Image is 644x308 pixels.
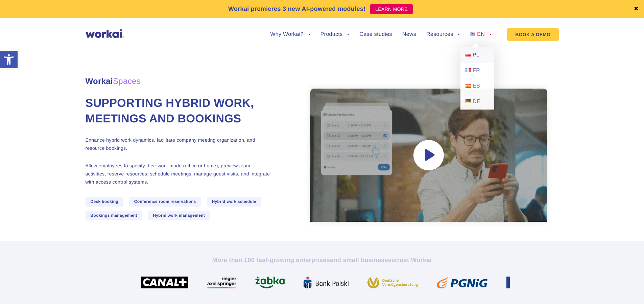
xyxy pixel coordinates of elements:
[460,78,494,94] a: ES
[460,63,494,78] a: FR
[320,32,350,37] a: Products
[507,28,558,41] a: BOOK A DEMO
[460,47,494,63] a: PL
[135,256,510,264] h2: More than 100 fast-growing enterprises trust Workai
[634,6,639,12] a: ✖
[113,77,141,86] em: Spaces
[473,99,480,104] span: DE
[370,4,413,14] a: LEARN MORE
[228,4,366,14] p: Workai premieres 3 new AI-powered modules!
[473,68,480,73] span: FR
[270,32,310,37] a: Why Workai?
[477,31,485,37] span: EN
[402,32,416,37] a: News
[129,197,201,207] span: Conference room reservations
[86,211,142,220] span: Bookings management
[86,136,271,152] p: Enhance hybrid work dynamics, facilitate company meeting organization, and resource bookings.
[148,211,210,220] span: Hybrid work management
[86,162,271,186] p: Allow employees to specify their work mode (office or home), preview team activities, reserve res...
[426,32,460,37] a: Resources
[330,257,395,263] i: and small businesses
[86,69,141,86] span: Workai
[207,197,261,207] span: Hybrid work schedule
[460,94,494,110] a: DE
[473,52,479,58] span: PL
[359,32,392,37] a: Case studies
[473,83,480,89] span: ES
[86,197,124,207] span: Desk booking
[86,96,271,127] h1: Supporting hybrid work, meetings and bookings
